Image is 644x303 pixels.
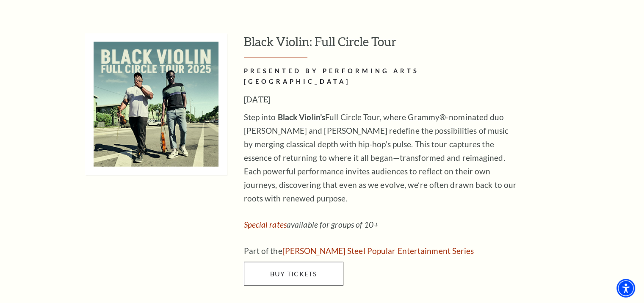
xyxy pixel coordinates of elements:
[244,220,379,229] em: available for groups of 10+
[244,66,519,87] h2: PRESENTED BY PERFORMING ARTS [GEOGRAPHIC_DATA]
[282,246,474,256] a: Irwin Steel Popular Entertainment Series - open in a new tab
[244,112,517,203] span: Full Circle Tour, where Grammy®-nominated duo [PERSON_NAME] and [PERSON_NAME] redefine the possib...
[616,279,635,297] div: Accessibility Menu
[85,33,227,175] img: Black Violin: Full Circle Tour
[244,220,287,229] a: Special rates
[278,112,325,122] strong: Black Violin’s
[244,93,519,106] h3: [DATE]
[244,262,343,286] a: Buy Tickets
[244,244,519,258] p: Part of the
[244,33,585,58] h3: Black Violin: Full Circle Tour
[270,270,317,278] span: Buy Tickets
[244,110,519,205] p: Step into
